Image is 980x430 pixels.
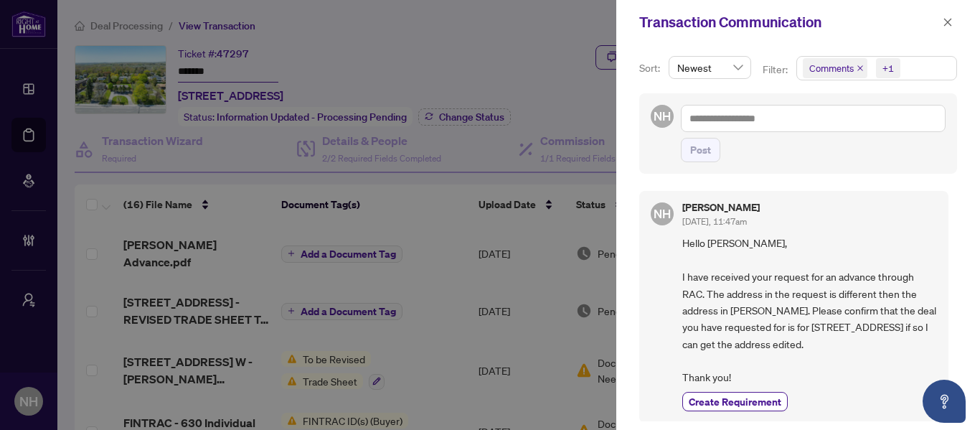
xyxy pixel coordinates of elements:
div: Transaction Communication [639,11,938,33]
span: NH [654,205,671,223]
span: [DATE], 11:47am [682,216,747,227]
span: Newest [677,57,743,78]
button: Open asap [923,380,966,423]
span: close [857,65,864,72]
span: Comments [803,58,867,78]
span: Hello [PERSON_NAME], I have received your request for an advance through RAC. The address in the ... [682,235,937,385]
div: +1 [882,61,894,75]
span: NH [654,107,671,126]
p: Filter: [763,62,790,78]
p: Sort: [639,60,663,76]
span: Create Requirement [689,394,781,409]
span: close [943,17,953,27]
button: Create Requirement [682,392,788,411]
span: Comments [809,61,854,75]
button: Post [681,138,720,162]
h5: [PERSON_NAME] [682,202,760,212]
